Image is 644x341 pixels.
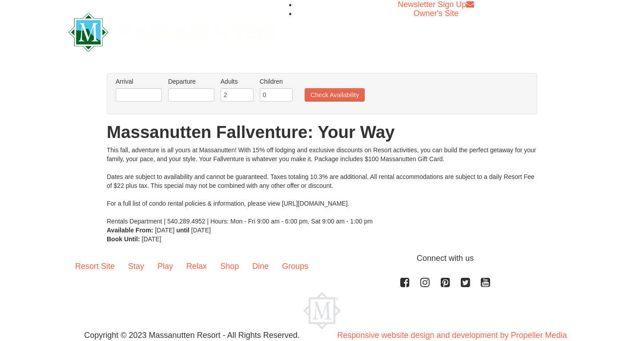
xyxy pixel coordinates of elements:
h1: Massanutten Fallventure: Your Way [107,123,537,141]
a: Groups [275,252,315,280]
label: Children [260,77,293,86]
label: Adults [221,77,254,86]
a: Dine [246,252,275,280]
a: Shop [213,252,246,280]
p: Connect with us [68,252,576,264]
span: [DATE] [142,235,161,243]
button: Check Availability [305,88,365,101]
label: Arrival [116,77,162,86]
a: Massanutten Resort [68,20,272,41]
span: [DATE] [155,227,174,234]
a: Resort Site [68,252,121,280]
strong: until [176,227,189,234]
img: Massanutten Resort Logo [303,292,341,329]
a: Play [151,252,180,280]
a: Relax [180,252,213,280]
strong: Available From: [107,227,153,234]
a: Owner's Site [414,9,459,18]
span: [DATE] [191,227,211,234]
a: Stay [121,252,151,280]
div: This fall, adventure is all yours at Massanutten! With 15% off lodging and exclusive discounts on... [107,146,537,226]
label: Departure [168,77,214,86]
img: Massanutten Resort Logo [68,13,272,52]
strong: Book Until: [107,235,140,243]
